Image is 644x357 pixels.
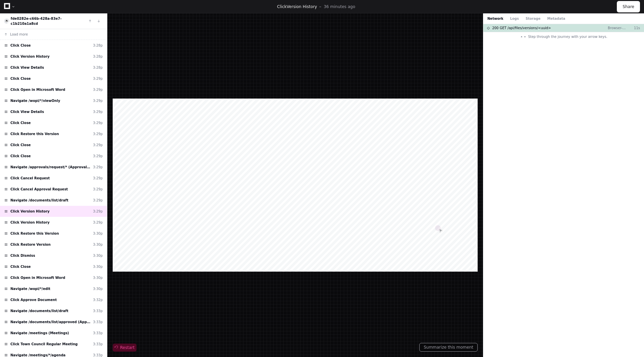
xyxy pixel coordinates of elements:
[10,65,44,70] span: Click View Details
[10,220,50,225] span: Click Version History
[93,131,103,136] div: 3:29p
[10,264,31,269] span: Click Close
[10,43,31,48] span: Click Close
[10,120,31,125] span: Click Close
[11,17,62,25] a: fde0282e-c66b-428a-83e7-c1b210a1a8cd
[93,154,103,159] div: 3:29p
[10,331,69,336] span: Navigate /meetings (Meetings)
[10,131,59,136] span: Click Restore this Version
[93,120,103,125] div: 3:29p
[10,176,50,181] span: Click Cancel Request
[93,331,103,336] div: 3:33p
[10,286,50,291] span: Navigate /wopi/*/edit
[10,187,68,192] span: Click Cancel Approval Request
[5,19,9,23] img: 6.svg
[10,198,68,203] span: Navigate /documents/list/draft
[10,231,59,236] span: Click Restore this Version
[93,87,103,92] div: 3:29p
[10,319,90,324] span: Navigate /documents/list/approved (Approved)
[93,65,103,70] div: 3:28p
[10,253,35,258] span: Click Dismiss
[10,142,31,147] span: Click Close
[93,242,103,247] div: 3:30p
[547,16,565,21] button: Metadata
[93,176,103,181] div: 3:29p
[526,16,540,21] button: Storage
[93,297,103,302] div: 3:32p
[627,25,640,31] p: 11s
[93,253,103,258] div: 3:30p
[10,297,57,302] span: Click Approve Document
[510,16,519,21] button: Logs
[10,154,31,159] span: Click Close
[93,76,103,81] div: 3:29p
[10,87,65,92] span: Click Open in Microsoft Word
[93,54,103,59] div: 3:28p
[93,308,103,313] div: 3:33p
[10,76,31,81] span: Click Close
[93,275,103,280] div: 3:30p
[287,4,317,9] span: Version History
[608,25,627,31] p: Browser-Prod
[10,342,78,347] span: Click Town Council Regular Meeting
[10,32,28,37] span: Load more
[528,34,607,39] span: Step through the journey with your arrow keys.
[93,209,103,214] div: 3:29p
[93,198,103,203] div: 3:29p
[93,98,103,103] div: 3:29p
[93,43,103,48] div: 3:28p
[10,275,65,280] span: Click Open in Microsoft Word
[115,345,135,350] span: Restart
[10,109,44,114] span: Click View Details
[10,165,90,170] span: Navigate /approvals/request/* (Approval Request)
[10,308,68,313] span: Navigate /documents/list/draft
[617,1,640,12] button: Share
[487,16,503,21] button: Network
[93,109,103,114] div: 3:29p
[93,231,103,236] div: 3:30p
[93,264,103,269] div: 3:30p
[93,187,103,192] div: 3:29p
[93,342,103,347] div: 3:33p
[93,319,103,324] div: 3:33p
[93,220,103,225] div: 3:29p
[93,286,103,291] div: 3:30p
[324,4,355,9] p: 36 minutes ago
[492,25,551,31] span: 200 GET /api/files/versions/<uuid>
[10,98,60,103] span: Navigate /wopi/*/viewOnly
[10,242,51,247] span: Click Restore Version
[277,4,287,9] span: Click
[419,343,478,352] button: Summarize this moment
[93,142,103,147] div: 3:29p
[10,54,50,59] span: Click Version History
[93,165,103,170] div: 3:29p
[113,344,137,352] button: Restart
[10,209,50,214] span: Click Version History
